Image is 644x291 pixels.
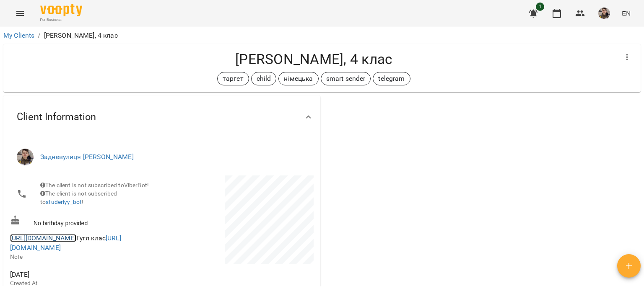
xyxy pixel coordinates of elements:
[8,214,162,229] div: No birthday provided
[10,253,160,261] p: Note
[3,31,641,41] nav: breadcrumb
[10,270,160,280] span: [DATE]
[278,72,318,85] div: німецька
[10,234,76,242] a: [URL][DOMAIN_NAME]
[321,72,371,85] div: smart sender
[38,31,40,41] li: /
[10,51,617,68] h4: [PERSON_NAME], 4 клас
[10,279,160,288] p: Created At
[17,149,34,165] img: Задневулиця Кирило Владиславович
[622,9,631,18] span: EN
[326,74,366,84] p: smart sender
[40,17,82,23] span: For Business
[10,234,121,252] span: Гугл клас
[373,72,410,85] div: telegram
[40,153,134,161] a: Задневулиця [PERSON_NAME]
[40,4,82,16] img: Voopty Logo
[40,190,117,205] span: The client is not subscribed to !
[378,74,405,84] p: telegram
[251,72,277,85] div: child
[536,3,544,11] span: 1
[284,74,313,84] p: німецька
[40,182,149,188] span: The client is not subscribed to ViberBot!
[598,8,610,19] img: fc1e08aabc335e9c0945016fe01e34a0.jpg
[223,74,244,84] p: таргет
[17,111,96,124] span: Client Information
[3,31,34,39] a: My Clients
[257,74,271,84] p: child
[618,5,634,21] button: EN
[44,31,118,41] p: [PERSON_NAME], 4 клас
[46,198,82,205] a: studerlyy_bot
[217,72,249,85] div: таргет
[10,3,30,23] button: Menu
[3,95,320,139] div: Client Information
